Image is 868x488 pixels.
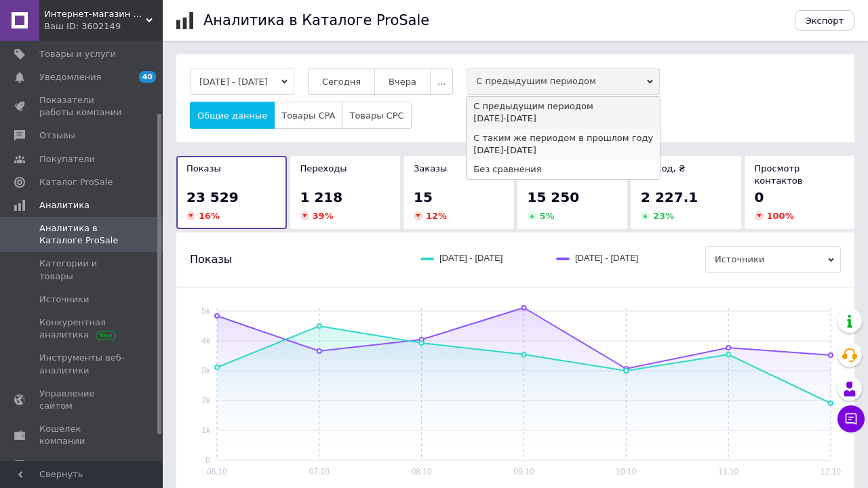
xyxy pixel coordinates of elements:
[513,467,534,476] text: 09.10
[197,110,267,121] span: Общие данные
[374,68,431,95] button: Вчера
[190,68,294,95] button: [DATE] - [DATE]
[39,293,89,306] span: Источники
[641,163,686,174] span: Расход, ₴
[767,211,794,221] span: 100 %
[837,405,865,432] button: Чат с покупателем
[437,77,446,87] span: ...
[349,110,403,121] span: Товары CPC
[201,336,211,346] text: 4k
[309,467,330,476] text: 07.10
[44,20,163,33] div: Ваш ID: 3602149
[389,77,416,87] span: Вчера
[207,467,227,476] text: 06.10
[39,129,75,142] span: Отзывы
[39,459,74,471] span: Маркет
[199,211,220,221] span: 16 %
[426,211,447,221] span: 12 %
[39,176,113,188] span: Каталог ProSale
[201,396,211,405] text: 2k
[201,426,211,435] text: 1k
[190,102,275,129] button: Общие данные
[274,102,342,129] button: Товары CPA
[616,467,636,476] text: 10.10
[755,163,803,186] span: Просмотр контактов
[39,153,95,165] span: Покупатели
[342,102,411,129] button: Товары CPC
[39,258,125,282] span: Категории и товары
[806,16,844,26] span: Экспорт
[430,68,453,95] button: ...
[203,12,429,28] h1: Аналитика в Каталоге ProSale
[412,467,432,476] text: 08.10
[795,10,854,30] button: Экспорт
[308,68,375,95] button: Сегодня
[190,252,232,267] span: Показы
[467,68,660,95] span: С предыдущим периодом
[473,144,653,157] div: [DATE] - [DATE]
[473,113,653,125] div: [DATE] - [DATE]
[473,163,653,176] div: Без сравнения
[300,189,343,205] span: 1 218
[322,77,361,87] span: Сегодня
[281,110,335,121] span: Товары CPA
[44,8,146,20] span: Интернет-магазин "Аура"
[653,211,674,221] span: 23 %
[821,467,841,476] text: 12.10
[39,222,125,247] span: Аналитика в Каталоге ProSale
[39,352,125,376] span: Инструменты веб-аналитики
[313,211,334,221] span: 39 %
[473,100,653,113] div: С предыдущим периодом
[139,71,156,83] span: 40
[414,163,447,174] span: Заказы
[39,388,125,412] span: Управление сайтом
[201,366,211,375] text: 3k
[39,317,125,341] span: Конкурентная аналитика
[39,94,125,119] span: Показатели работы компании
[705,246,841,273] span: Источники
[201,306,211,316] text: 5k
[300,163,347,174] span: Переходы
[641,189,698,205] span: 2 227.1
[473,132,653,144] div: С таким же периодом в прошлом году
[205,455,210,465] text: 0
[39,199,90,211] span: Аналитика
[528,189,580,205] span: 15 250
[186,163,221,174] span: Показы
[540,211,555,221] span: 5 %
[718,467,738,476] text: 11.10
[39,423,125,447] span: Кошелек компании
[755,189,764,205] span: 0
[39,48,116,60] span: Товары и услуги
[414,189,433,205] span: 15
[186,189,239,205] span: 23 529
[39,71,101,83] span: Уведомления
